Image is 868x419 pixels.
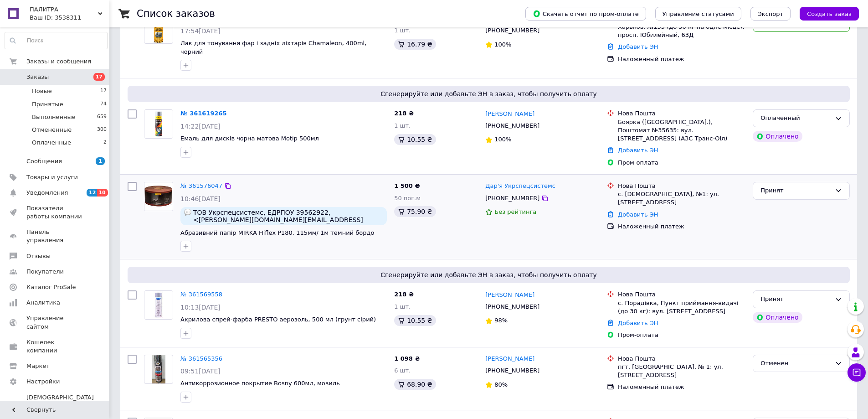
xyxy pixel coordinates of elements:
span: [DEMOGRAPHIC_DATA] и счета [26,393,94,419]
div: Пром-оплата [618,159,745,167]
div: Оплаченный [760,114,831,123]
a: Добавить ЭН [618,320,658,326]
span: Покупатели [26,268,64,276]
span: 80% [494,381,508,388]
span: 300 [97,126,107,134]
span: 17 [100,87,107,95]
div: Наложенный платеж [618,383,745,391]
span: 10:13[DATE] [180,304,221,311]
span: Показатели работы компании [26,204,84,221]
span: 09:51[DATE] [180,367,221,375]
span: Каталог ProSale [26,283,76,291]
span: 12 [87,189,97,197]
span: 1 098 ₴ [394,355,420,362]
button: Чат с покупателем [847,363,866,382]
span: 218 ₴ [394,110,414,117]
div: Принят [760,186,831,196]
a: Фото товару [144,15,173,44]
span: 1 500 ₴ [394,182,420,189]
a: № 361565356 [180,355,222,362]
div: 68.90 ₴ [394,379,436,390]
span: 6 шт. [394,367,411,374]
button: Управление статусами [655,7,741,21]
span: 1 шт. [394,303,411,310]
span: Оплаченные [32,139,71,147]
a: [PERSON_NAME] [485,355,534,363]
span: Заказы и сообщения [26,57,91,66]
span: Емаль для дисків чорна матова Motip 500мл [180,135,319,142]
span: Аналитика [26,299,60,307]
span: 100% [494,41,511,48]
div: Оплачено [753,131,802,142]
span: Товары и услуги [26,173,78,181]
div: пгт. [GEOGRAPHIC_DATA], № 1: ул. [STREET_ADDRESS] [618,363,745,379]
div: Нова Пошта [618,109,745,118]
span: 14:22[DATE] [180,123,221,130]
a: № 361569558 [180,291,222,298]
span: Без рейтинга [494,208,536,215]
a: Фото товару [144,182,173,211]
a: Лак для тонування фар і задніх ліхтарів Chamaleon, 400ml, чорний [180,40,366,55]
div: Отменен [760,359,831,368]
a: Акрилова спрей-фарба PRESTO аерозоль, 500 мл (грунт сірий) [180,316,376,323]
div: 75.90 ₴ [394,206,436,217]
img: Фото товару [144,110,173,138]
span: Экспорт [758,10,783,17]
h1: Список заказов [137,8,215,19]
div: [PHONE_NUMBER] [483,301,541,313]
span: Сгенерируйте или добавьте ЭН в заказ, чтобы получить оплату [131,89,846,98]
div: Боярка ([GEOGRAPHIC_DATA].), Поштомат №35635: вул. [STREET_ADDRESS] (АЗС Транс-Оіл) [618,118,745,143]
span: 218 ₴ [394,291,414,298]
div: [PHONE_NUMBER] [483,365,541,377]
div: Пром-оплата [618,331,745,339]
span: 98% [494,317,508,324]
img: :speech_balloon: [184,209,191,216]
span: Создать заказ [807,10,852,17]
span: Принятые [32,100,63,109]
div: с. Порадівка, Пункт приймання-видачі (до 30 кг): вул. [STREET_ADDRESS] [618,299,745,316]
span: 2 [103,139,107,147]
span: Отмененные [32,126,72,134]
span: Новые [32,87,52,95]
a: Дар'я Укрспецсистемс [485,182,555,191]
div: [PHONE_NUMBER] [483,192,541,204]
div: Наложенный платеж [618,55,745,63]
div: Нова Пошта [618,290,745,299]
span: 50 пог.м [394,195,421,202]
span: 1 шт. [394,122,411,129]
div: Нова Пошта [618,355,745,363]
span: Кошелек компании [26,338,84,355]
div: [PHONE_NUMBER] [483,25,541,36]
span: Настройки [26,378,60,386]
div: 10.55 ₴ [394,134,436,145]
div: с. [DEMOGRAPHIC_DATA], №1: ул. [STREET_ADDRESS] [618,190,745,207]
a: № 361619265 [180,110,227,117]
span: Уведомления [26,189,68,197]
div: Наложенный платеж [618,222,745,231]
span: ТОВ Укрспецсистемс, ЕДРПОУ 39562922, <[PERSON_NAME][DOMAIN_NAME][EMAIL_ADDRESS][DOMAIN_NAME]> [GE... [193,209,383,223]
a: Антикоррозионное покрытие Bosny 600мл, мовиль [180,380,340,387]
div: Нова Пошта [618,182,745,190]
img: Фото товару [152,355,165,383]
span: 10:46[DATE] [180,195,221,202]
span: Отзывы [26,252,51,260]
div: 16.79 ₴ [394,39,436,50]
span: ПАЛИТРА [30,5,98,14]
span: 17:54[DATE] [180,27,221,35]
span: 74 [100,100,107,109]
span: 10 [97,189,108,197]
a: Добавить ЭН [618,147,658,154]
span: 1 [96,157,105,165]
span: Абразивний папір MIRKA Hiflex P180, 115мм/ 1м темний бордо [180,229,374,236]
button: Создать заказ [800,7,859,21]
div: Принят [760,295,831,304]
span: Панель управления [26,228,84,244]
span: 100% [494,136,511,143]
a: Фото товару [144,355,173,384]
span: Сообщения [26,157,62,166]
div: Оплачено [753,312,802,323]
span: Сгенерируйте или добавьте ЭН в заказ, чтобы получить оплату [131,270,846,279]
